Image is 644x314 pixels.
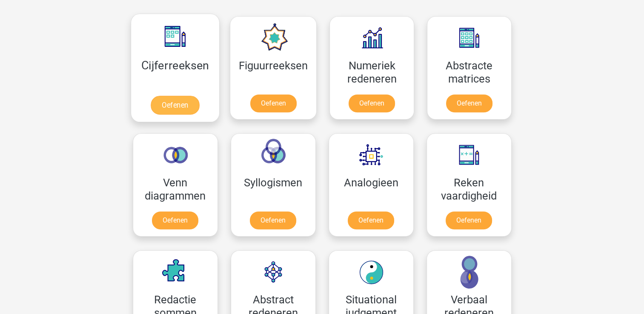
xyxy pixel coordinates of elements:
a: Oefenen [446,211,492,229]
a: Oefenen [152,211,198,229]
a: Oefenen [250,211,296,229]
a: Oefenen [349,94,395,112]
a: Oefenen [446,94,492,112]
a: Oefenen [151,96,199,114]
a: Oefenen [250,94,297,112]
a: Oefenen [348,211,394,229]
